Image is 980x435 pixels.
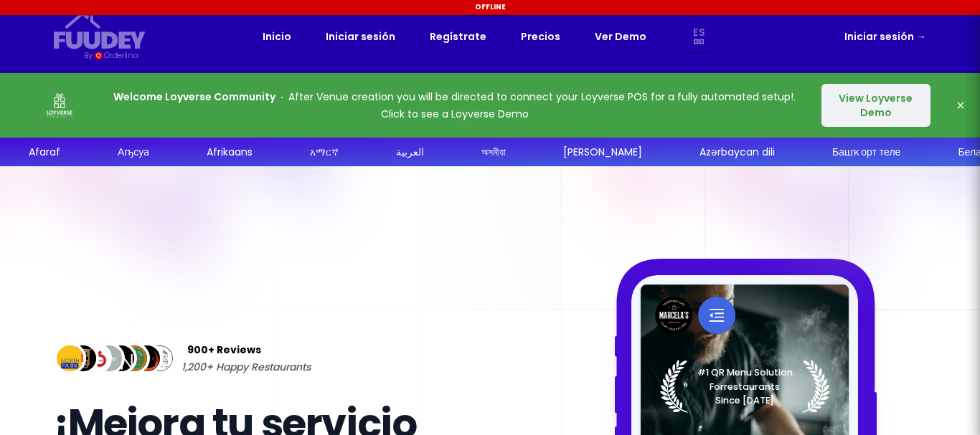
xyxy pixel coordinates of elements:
[54,343,86,375] img: Review Img
[521,28,560,45] a: Precios
[104,49,138,62] div: Orderlina
[916,29,926,44] span: →
[844,28,926,45] a: Iniciar sesión
[563,145,642,160] div: [PERSON_NAME]
[143,343,176,375] img: Review Img
[29,145,60,160] div: Afaraf
[481,145,506,160] div: অসমীয়া
[310,145,339,160] div: አማርኛ
[118,343,151,375] img: Review Img
[660,360,830,413] img: Laurel
[326,28,395,45] a: Iniciar sesión
[105,343,138,375] img: Review Img
[80,343,112,375] img: Review Img
[263,28,291,45] a: Inicio
[67,343,99,375] img: Review Img
[699,145,775,160] div: Azərbaycan dili
[84,49,92,62] div: By
[118,145,149,160] div: Аҧсуа
[131,343,164,375] img: Review Img
[113,90,275,104] strong: Welcome Loyverse Community
[187,341,261,358] span: 900+ Reviews
[54,11,146,49] svg: {/* Added fill="currentColor" here */} {/* This rectangle defines the background. Its explicit fi...
[93,343,125,375] img: Review Img
[595,28,646,45] a: Ver Demo
[832,145,900,160] div: Башҡорт теле
[2,2,978,12] div: Offline
[182,358,311,376] span: 1,200+ Happy Restaurants
[109,88,801,123] p: After Venue creation you will be directed to connect your Loyverse POS for a fully automated setu...
[821,84,930,127] button: View Loyverse Demo
[430,28,486,45] a: Regístrate
[396,145,424,160] div: العربية
[207,145,253,160] div: Afrikaans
